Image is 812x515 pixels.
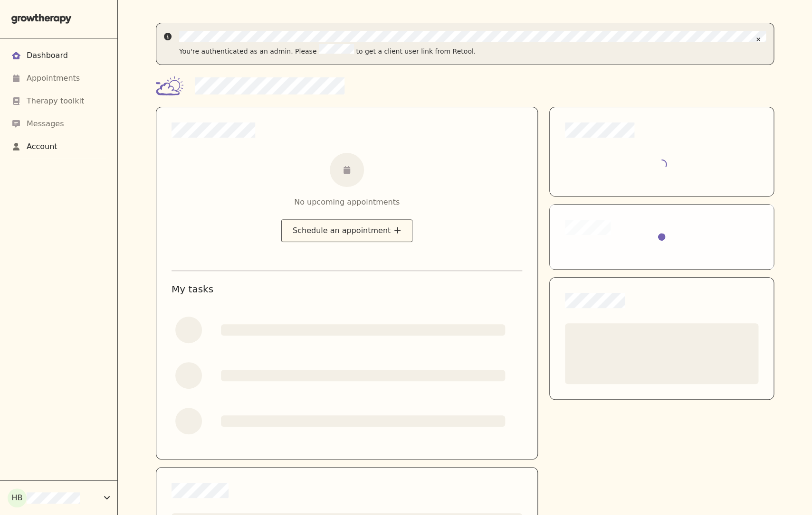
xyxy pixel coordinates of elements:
a: Appointments [11,67,106,90]
img: Grow Therapy [11,14,72,24]
button: Schedule an appointment [281,219,412,242]
div: No upcoming appointments [294,197,400,208]
h1: My tasks [172,282,522,296]
a: Therapy toolkit [11,90,106,112]
div: HB [8,488,27,507]
div: Dashboard [27,50,68,61]
div: Account [27,141,57,152]
a: Dashboard [11,44,106,67]
a: Account [11,135,106,158]
a: Messages [11,112,106,135]
div: You're authenticated as an admin. Please to get a client user link from Retool. [179,44,766,57]
div: Therapy toolkit [27,95,84,107]
button: Close alert [751,31,766,48]
div: Loading [634,229,690,245]
div: Messages [27,118,64,130]
svg: Loading... [654,157,669,171]
div: Appointments [27,73,80,84]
